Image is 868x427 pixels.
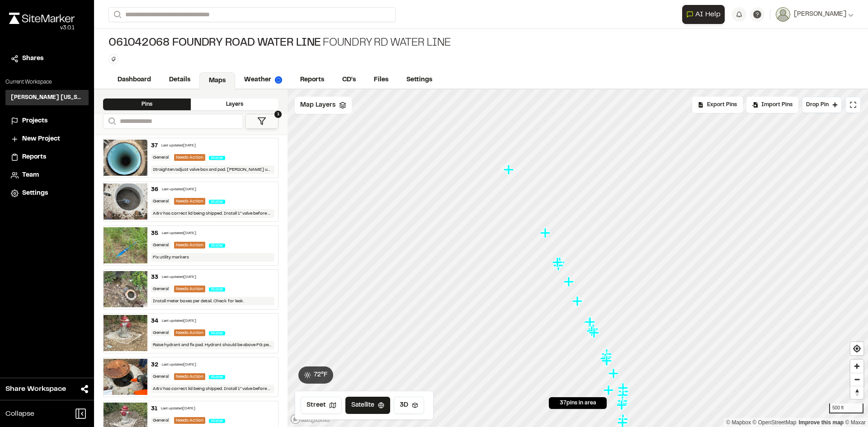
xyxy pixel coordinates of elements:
div: No pins available to export [692,97,743,113]
img: file [104,183,147,220]
div: Map marker [602,352,613,363]
a: CD's [333,71,365,89]
img: precipai.png [275,76,282,84]
div: A&V has correct lid being shipped. Install 1” valve before ARV and insect screen with cap on ARV ... [151,209,275,218]
button: Open AI Assistant [682,5,725,24]
span: Collapse [5,408,34,419]
div: Map marker [617,389,629,401]
div: Map marker [585,316,597,328]
div: Foundry Rd Water Line [108,36,451,51]
span: Reset bearing to north [850,386,863,399]
span: Water [209,156,225,160]
div: Map marker [609,368,620,380]
span: 37 pins in area [560,399,596,407]
img: file [104,315,147,351]
span: Water [209,244,225,248]
span: AI Help [695,9,721,20]
div: Map marker [604,385,615,396]
a: Maxar [845,419,866,426]
div: Map marker [618,395,629,407]
img: file [104,271,147,307]
div: Install meter boxes per detail. Check for leak. [151,297,275,305]
a: Mapbox logo [290,414,330,424]
div: General [151,329,170,336]
span: Water [209,419,225,423]
div: Map marker [617,399,628,411]
a: Mapbox [726,419,751,426]
a: Reports [291,71,333,89]
span: Share Workspace [5,384,66,394]
img: file [104,140,147,176]
a: OpenStreetMap [753,419,797,426]
button: Satellite [345,397,390,414]
div: Map marker [552,257,564,268]
span: Shares [22,54,43,64]
div: 35 [151,230,158,238]
div: Pins [103,99,191,110]
button: Zoom in [850,360,863,373]
canvas: Map [288,89,868,427]
div: Fix utility markers [151,253,275,262]
span: [PERSON_NAME] [794,9,846,19]
div: Needs Action [174,286,205,292]
div: Map marker [540,227,552,239]
button: Edit Tags [108,54,118,64]
a: Shares [11,54,83,64]
img: file [104,227,147,263]
span: Map Layers [300,100,335,110]
span: Team [22,170,39,180]
div: Map marker [553,260,565,272]
div: Last updated [DATE] [161,143,196,149]
div: Map marker [564,276,576,288]
div: Last updated [DATE] [162,362,196,368]
span: Water [209,331,225,335]
button: Drop Pin [802,97,842,113]
button: Find my location [850,342,863,355]
div: Last updated [DATE] [162,275,196,280]
div: Map marker [572,296,584,307]
div: Map marker [504,164,515,176]
div: General [151,154,170,161]
div: A&V has correct lid being shipped. Install 1” valve before ARV and insect screen with cap on ARV ... [151,385,275,393]
div: Map marker [589,327,601,339]
button: Zoom out [850,373,863,386]
button: 3D [394,397,424,414]
span: Export Pins [707,101,737,109]
div: Needs Action [174,154,205,161]
div: Needs Action [174,198,205,205]
div: Map marker [618,413,630,425]
span: 061042068 Foundry Road Water Line [108,36,321,51]
button: 1 [245,114,278,129]
a: Files [365,71,397,89]
span: Zoom out [850,373,863,386]
a: Settings [11,188,83,198]
button: Street [301,397,342,414]
div: 500 ft [829,404,863,413]
a: Team [11,170,83,180]
div: General [151,286,170,292]
button: [PERSON_NAME] [776,7,854,22]
div: Map marker [602,355,613,367]
div: Layers [191,99,278,110]
div: Straighten/adjust valve box and pad. [PERSON_NAME] unable to turn easily. [151,165,275,174]
button: 72°F [298,366,333,384]
div: Last updated [DATE] [162,231,196,236]
div: Raise hydrant and fix pad. Hydrant should be above FG per detail. [151,341,275,349]
div: Map marker [584,317,596,328]
a: New Project [11,134,83,144]
span: Drop Pin [806,101,829,109]
span: Water [209,200,225,204]
div: Needs Action [174,242,205,249]
div: Last updated [DATE] [161,406,195,412]
p: Current Workspace [5,78,89,86]
div: Map marker [588,324,600,335]
div: General [151,198,170,205]
span: Projects [22,116,47,126]
div: Last updated [DATE] [162,187,196,192]
div: 31 [151,405,157,413]
div: 36 [151,186,158,194]
span: Water [209,375,225,379]
div: Import Pins into your project [746,97,798,113]
button: Search [108,7,125,22]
